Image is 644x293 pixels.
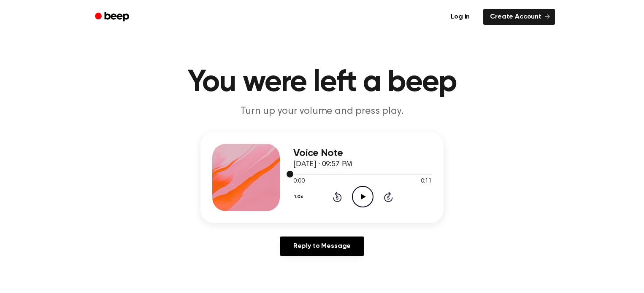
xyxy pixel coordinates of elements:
p: Turn up your volume and press play. [160,105,484,118]
span: [DATE] · 09:57 PM [293,161,352,168]
button: 1.0x [293,190,306,204]
h3: Voice Note [293,148,432,159]
a: Create Account [483,9,555,25]
a: Reply to Message [280,237,364,256]
span: 0:00 [293,177,304,186]
h1: You were left a beep [106,67,538,98]
a: Beep [89,9,137,25]
span: 0:11 [421,177,432,186]
a: Log in [442,7,478,27]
